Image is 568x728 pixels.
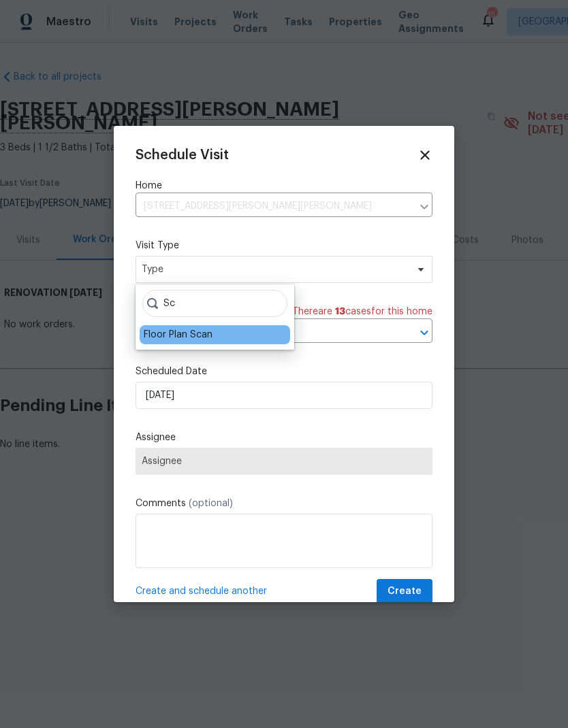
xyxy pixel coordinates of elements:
[417,148,432,163] span: Close
[144,328,212,342] div: Floor Plan Scan
[136,239,432,252] label: Visit Type
[335,307,345,316] span: 13
[136,431,432,444] label: Assignee
[415,323,434,342] button: Open
[136,365,432,378] label: Scheduled Date
[136,196,412,217] input: Enter in an address
[189,499,233,508] span: (optional)
[388,583,422,600] span: Create
[377,579,432,604] button: Create
[136,382,432,409] input: M/D/YYYY
[136,148,229,162] span: Schedule Visit
[136,497,432,510] label: Comments
[136,179,432,193] label: Home
[142,456,426,467] span: Assignee
[292,305,432,318] span: There are case s for this home
[142,263,407,276] span: Type
[136,584,267,598] span: Create and schedule another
